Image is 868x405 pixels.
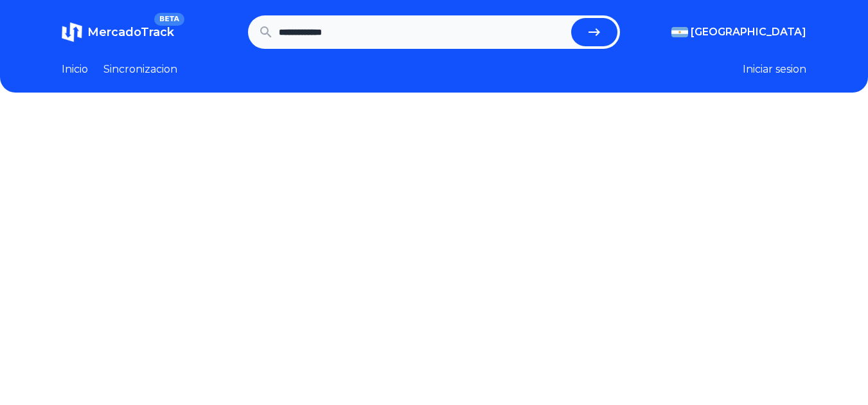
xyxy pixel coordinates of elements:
[103,62,177,77] a: Sincronizacion
[62,22,82,42] img: MercadoTrack
[87,25,174,39] span: MercadoTrack
[743,62,806,77] button: Iniciar sesion
[62,62,88,77] a: Inicio
[671,24,806,40] button: [GEOGRAPHIC_DATA]
[62,22,174,42] a: MercadoTrackBETA
[154,13,184,26] span: BETA
[691,24,806,40] span: [GEOGRAPHIC_DATA]
[671,27,688,37] img: Argentina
